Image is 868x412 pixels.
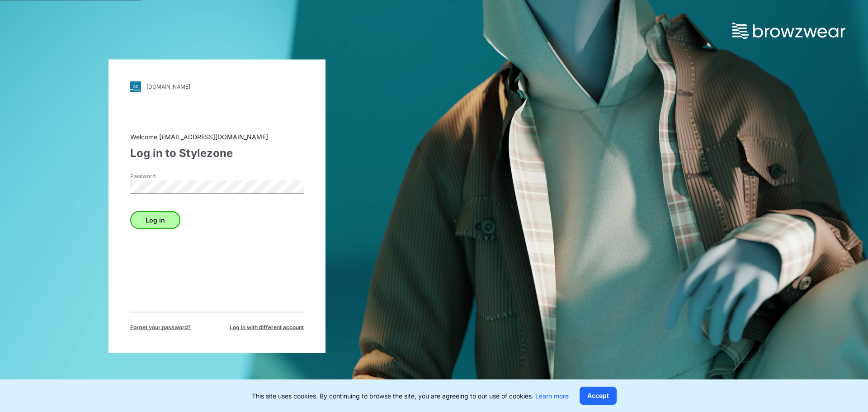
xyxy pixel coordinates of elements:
span: Forget your password? [130,323,191,331]
label: Password [130,172,193,180]
img: browzwear-logo.73288ffb.svg [732,23,845,39]
a: Learn more [535,392,569,400]
img: svg+xml;base64,PHN2ZyB3aWR0aD0iMjgiIGhlaWdodD0iMjgiIHZpZXdCb3g9IjAgMCAyOCAyOCIgZmlsbD0ibm9uZSIgeG... [130,81,141,92]
a: [DOMAIN_NAME] [130,81,304,92]
span: Log in with different account [230,323,304,331]
div: [DOMAIN_NAME] [146,83,190,90]
button: Accept [580,387,617,405]
button: Log in [130,211,180,229]
div: Welcome [EMAIL_ADDRESS][DOMAIN_NAME] [130,132,304,141]
div: Log in to Stylezone [130,145,304,161]
p: This site uses cookies. By continuing to browse the site, you are agreeing to our use of cookies. [252,391,569,401]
